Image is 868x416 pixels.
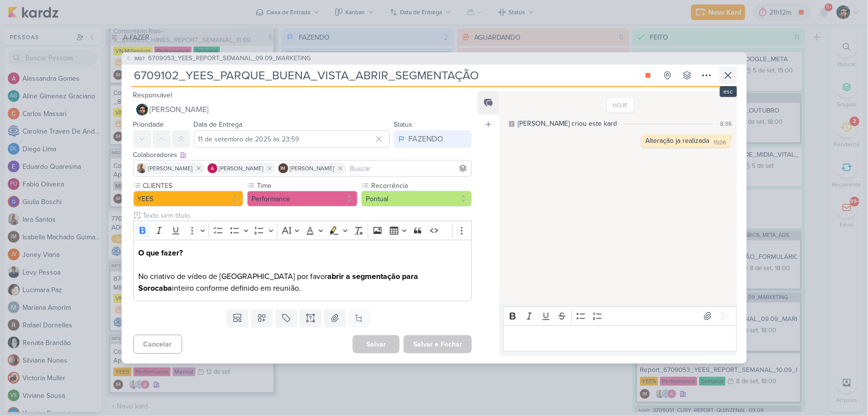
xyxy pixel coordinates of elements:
[208,163,217,173] img: Alessandra Gomes
[133,240,472,302] div: Editor editing area: main
[150,104,209,116] span: [PERSON_NAME]
[142,181,244,191] label: CLIENTES
[348,162,470,174] input: Buscar
[646,137,710,145] div: Alteração ja realizada
[138,271,466,294] p: No criativo de vídeo de [GEOGRAPHIC_DATA] por favor inteiro conforme definido em reunião.
[136,104,148,116] img: Nelito Junior
[126,54,311,64] button: IM87 6709053_YEES_REPORT_SEMANAL_09.09_MARKETING
[278,163,288,173] div: Isabella Machado Guimarães
[361,191,472,207] button: Pontual
[133,191,244,207] button: YEES
[370,181,472,191] label: Recorrência
[148,164,193,173] span: [PERSON_NAME]
[714,139,726,147] div: 15:06
[194,130,390,148] input: Select a date
[133,91,172,99] label: Responsável
[394,130,472,148] button: FAZENDO
[133,101,472,118] button: [PERSON_NAME]
[138,248,183,258] strong: O que fazer?
[194,120,243,129] label: Data de Entrega
[644,71,652,79] div: Parar relógio
[720,119,732,128] div: 8:36
[503,325,737,352] div: Editor editing area: main
[256,181,358,191] label: Time
[133,120,164,129] label: Prioridade
[148,54,311,64] span: 6709053_YEES_REPORT_SEMANAL_09.09_MARKETING
[503,306,737,325] div: Editor toolbar
[290,164,335,173] span: [PERSON_NAME]
[408,133,443,145] div: FAZENDO
[247,191,358,207] button: Performance
[219,164,264,173] span: [PERSON_NAME]
[281,166,286,171] p: IM
[720,86,737,97] div: esc
[133,55,147,62] span: IM87
[131,67,637,84] input: Kard Sem Título
[394,120,412,129] label: Status
[518,118,617,129] div: [PERSON_NAME] criou este kard
[133,335,182,354] button: Cancelar
[137,163,147,173] img: Iara Santos
[133,150,472,160] div: Colaboradores
[133,221,472,240] div: Editor toolbar
[141,210,472,221] input: Texto sem título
